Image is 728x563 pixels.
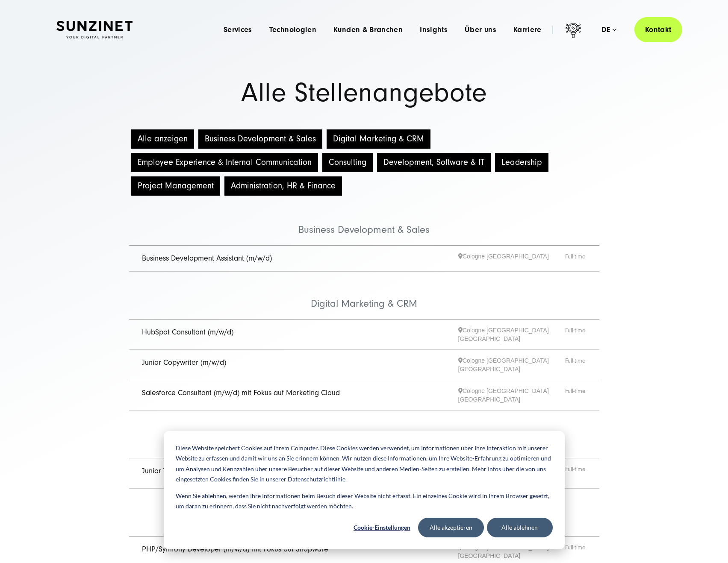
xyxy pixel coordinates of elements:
li: Employee Experience & Internal Communication [129,411,599,458]
span: Cologne [GEOGRAPHIC_DATA] [GEOGRAPHIC_DATA] [458,387,565,404]
p: Diese Website speichert Cookies auf Ihrem Computer. Diese Cookies werden verwendet, um Informatio... [176,443,553,485]
a: Services [224,26,252,34]
span: Cologne [GEOGRAPHIC_DATA] [GEOGRAPHIC_DATA] [458,326,565,343]
li: Digital Marketing & CRM [129,272,599,320]
a: Junior Copywriter (m/w/d) [142,358,226,367]
a: Junior Technical Intranet Manager (m/w/d) [142,466,280,475]
p: Wenn Sie ablehnen, werden Ihre Informationen beim Besuch dieser Website nicht erfasst. Ein einzel... [176,491,553,512]
span: Full-time [565,356,587,373]
span: Full-time [565,543,587,560]
div: de [601,26,616,34]
a: Karriere [513,26,542,34]
li: Business Development & Sales [129,198,599,246]
button: Alle ablehnen [487,518,553,537]
a: PHP/Symfony Developer (m/w/d) mit Fokus auf Shopware [142,545,328,554]
a: Business Development Assistant (m/w/d) [142,254,272,263]
span: Full-time [565,252,587,265]
span: Cologne [GEOGRAPHIC_DATA] [458,252,565,265]
span: Full-time [565,465,587,482]
button: Business Development & Sales [198,129,322,149]
span: Full-time [565,326,587,343]
span: Full-time [565,387,587,404]
button: Alle anzeigen [131,129,194,149]
button: Digital Marketing & CRM [327,129,430,149]
span: Cologne [GEOGRAPHIC_DATA] [GEOGRAPHIC_DATA] [458,356,565,373]
button: Leadership [495,153,548,172]
button: Alle akzeptieren [418,518,484,537]
a: HubSpot Consultant (m/w/d) [142,328,233,337]
li: Development, Software & IT [129,489,599,537]
a: Kontakt [634,17,682,42]
button: Employee Experience & Internal Communication [131,153,318,172]
a: Kunden & Branchen [333,26,403,34]
img: SUNZINET Full Service Digital Agentur [56,21,133,39]
button: Project Management [131,176,220,196]
button: Cookie-Einstellungen [349,518,415,537]
a: Salesforce Consultant (m/w/d) mit Fokus auf Marketing Cloud [142,388,340,397]
button: Administration, HR & Finance [224,176,342,196]
a: Über uns [465,26,496,34]
h1: Alle Stellenangebote [56,80,672,106]
a: Insights [420,26,448,34]
span: Cologne [GEOGRAPHIC_DATA] [GEOGRAPHIC_DATA] [458,543,565,560]
button: Development, Software & IT [377,153,491,172]
button: Consulting [322,153,373,172]
a: Technologien [269,26,316,34]
div: Cookie banner [164,431,565,549]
